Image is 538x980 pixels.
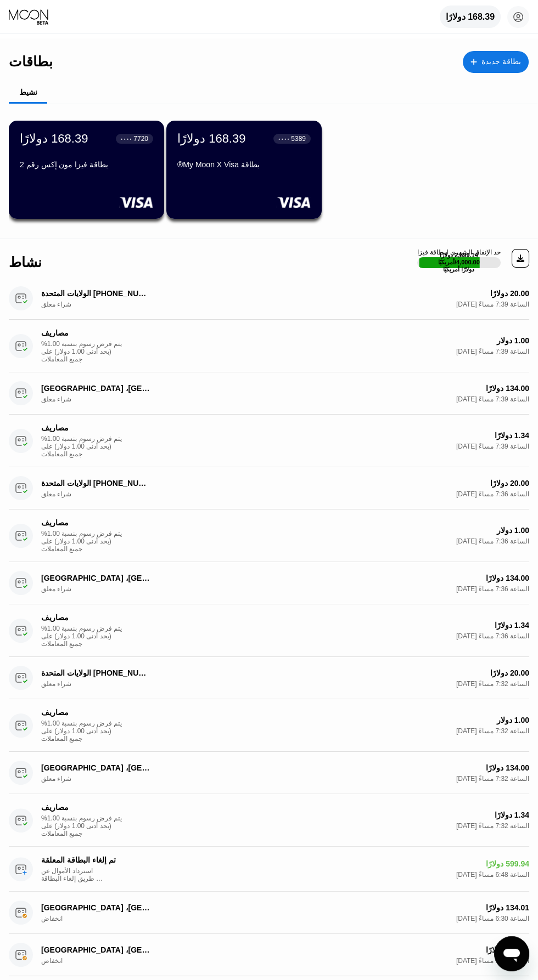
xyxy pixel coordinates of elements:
[41,625,122,648] font: يتم فرض رسوم بنسبة 1.00% (بحد أدنى 1.00 دولار) على جميع المعاملات
[497,336,529,345] font: 1.00 دولار
[166,121,322,219] div: 168.39 دولارًا● ● ● ●5389بطاقة My Moon X Visa®
[41,803,69,812] font: مصاريف
[497,716,529,724] font: 1.00 دولار
[9,892,529,934] div: الهجرة إلى [GEOGRAPHIC_DATA] عبر الإنترنت، [GEOGRAPHIC_DATA]، [GEOGRAPHIC_DATA]انخفاض134.01 دولار...
[121,137,132,140] font: ● ● ● ●
[463,51,529,73] div: بطاقة جديدة
[291,135,306,143] font: 5389
[41,613,69,622] font: مصاريف
[20,132,88,145] font: 168.39 دولارًا
[456,957,529,965] font: [DATE] الساعة 6:28 مساءً
[9,54,53,69] font: بطاقات
[490,479,529,488] font: 20.00 دولارًا
[438,252,480,265] font: 2,899.14 دولارًا أمريكيًا
[9,847,529,892] div: تم إلغاء البطاقة المعلقةاسترداد الأموال عن طريق إلغاء البطاقة المعلقة599.94 دولارًا[DATE] الساعة ...
[456,871,529,879] font: [DATE] الساعة 6:48 مساءً
[446,12,495,21] font: 168.39 دولارًا
[9,415,529,467] div: مصاريفيتم فرض رسوم بنسبة 1.00% (بحد أدنى 1.00 دولار) على جميع المعاملات1.34 دولارًا[DATE] الساعة ...
[177,160,260,169] font: بطاقة My Moon X Visa®
[456,632,529,640] font: [DATE] الساعة 7:36 مساءً
[41,720,122,743] font: يتم فرض رسوم بنسبة 1.00% (بحد أدنى 1.00 دولار) على جميع المعاملات
[41,957,63,965] font: انخفاض
[456,915,529,922] font: [DATE] الساعة 6:30 مساءً
[41,395,71,403] font: شراء معلق
[41,384,374,393] font: الهجرة إلى [GEOGRAPHIC_DATA] عبر الإنترنت، [GEOGRAPHIC_DATA]، [GEOGRAPHIC_DATA]
[486,945,529,954] font: 134.01 دولارًا
[495,811,529,819] font: 1.34 دولارًا
[9,320,529,372] div: مصاريفيتم فرض رسوم بنسبة 1.00% (بحد أدنى 1.00 دولار) على جميع المعاملات1.00 دولار[DATE] الساعة 7:...
[41,814,122,837] font: يتم فرض رسوم بنسبة 1.00% (بحد أدنى 1.00 دولار) على جميع المعاملات
[456,395,529,403] font: [DATE] الساعة 7:39 مساءً
[41,574,374,582] font: الهجرة إلى [GEOGRAPHIC_DATA] عبر الإنترنت، [GEOGRAPHIC_DATA]، [GEOGRAPHIC_DATA]
[9,254,42,270] font: نشاط
[9,699,529,752] div: مصاريفيتم فرض رسوم بنسبة 1.00% (بحد أدنى 1.00 دولار) على جميع المعاملات1.00 دولار[DATE] الساعة 7:...
[417,248,501,268] div: حد الإنفاق الشهري لبطاقة فيزا2,899.14 دولارًا أمريكيًا/4,000.00 دولارًا أمريكيًا
[41,328,69,337] font: مصاريف
[41,708,69,717] font: مصاريف
[497,526,529,535] font: 1.00 دولار
[440,5,501,28] div: 168.39 دولارًا
[9,657,529,699] div: بولار* ويترو [PHONE_NUMBER] الولايات المتحدةشراء معلق20.00 دولارًا[DATE] الساعة 7:32 مساءً
[9,121,164,219] div: 168.39 دولارًا● ● ● ●7720بطاقة فيزا مون إكس رقم 2
[41,775,71,783] font: شراء معلق
[486,859,529,868] font: 599.94 دولارًا
[456,490,529,498] font: [DATE] الساعة 7:36 مساءً
[9,562,529,604] div: الهجرة إلى [GEOGRAPHIC_DATA] عبر الإنترنت، [GEOGRAPHIC_DATA]، [GEOGRAPHIC_DATA]شراء معلق134.00 دو...
[495,621,529,630] font: 1.34 دولارًا
[41,289,201,298] font: بولار* ويترو [PHONE_NUMBER] الولايات المتحدة
[41,530,122,553] font: يتم فرض رسوم بنسبة 1.00% (بحد أدنى 1.00 دولار) على جميع المعاملات
[41,669,201,677] font: بولار* ويترو [PHONE_NUMBER] الولايات المتحدة
[486,763,529,772] font: 134.00 دولارًا
[9,752,529,794] div: الهجرة إلى [GEOGRAPHIC_DATA] عبر الإنترنت، [GEOGRAPHIC_DATA]، [GEOGRAPHIC_DATA]شراء معلق134.00 دو...
[486,574,529,582] font: 134.00 دولارًا
[41,945,374,954] font: الهجرة إلى [GEOGRAPHIC_DATA] عبر الإنترنت، [GEOGRAPHIC_DATA]، [GEOGRAPHIC_DATA]
[9,372,529,415] div: الهجرة إلى [GEOGRAPHIC_DATA] عبر الإنترنت، [GEOGRAPHIC_DATA]، [GEOGRAPHIC_DATA]شراء معلق134.00 دو...
[41,340,122,363] font: يتم فرض رسوم بنسبة 1.00% (بحد أدنى 1.00 دولار) على جميع المعاملات
[456,822,529,830] font: [DATE] الساعة 7:32 مساءً
[456,680,529,688] font: [DATE] الساعة 7:32 مساءً
[41,301,71,308] font: شراء معلق
[490,289,529,298] font: 20.00 دولارًا
[20,160,108,169] font: بطاقة فيزا مون إكس رقم 2
[41,585,71,593] font: شراء معلق
[41,518,69,527] font: مصاريف
[490,669,529,677] font: 20.00 دولارًا
[41,490,71,498] font: شراء معلق
[41,435,122,458] font: يتم فرض رسوم بنسبة 1.00% (بحد أدنى 1.00 دولار) على جميع المعاملات
[133,135,148,143] font: 7720
[456,348,529,355] font: [DATE] الساعة 7:39 مساءً
[456,301,529,308] font: [DATE] الساعة 7:39 مساءً
[278,137,289,140] font: ● ● ● ●
[41,903,374,912] font: الهجرة إلى [GEOGRAPHIC_DATA] عبر الإنترنت، [GEOGRAPHIC_DATA]، [GEOGRAPHIC_DATA]
[9,277,529,320] div: بولار* ويترو [PHONE_NUMBER] الولايات المتحدةشراء معلق20.00 دولارًا[DATE] الساعة 7:39 مساءً
[177,132,245,145] font: 168.39 دولارًا
[9,467,529,509] div: بولار* ويترو [PHONE_NUMBER] الولايات المتحدةشراء معلق20.00 دولارًا[DATE] الساعة 7:36 مساءً
[9,794,529,847] div: مصاريفيتم فرض رسوم بنسبة 1.00% (بحد أدنى 1.00 دولار) على جميع المعاملات1.34 دولارًا[DATE] الساعة ...
[9,934,529,976] div: الهجرة إلى [GEOGRAPHIC_DATA] عبر الإنترنت، [GEOGRAPHIC_DATA]، [GEOGRAPHIC_DATA]انخفاض134.01 دولار...
[9,604,529,657] div: مصاريفيتم فرض رسوم بنسبة 1.00% (بحد أدنى 1.00 دولار) على جميع المعاملات1.34 دولارًا[DATE] الساعة ...
[41,856,116,864] font: تم إلغاء البطاقة المعلقة
[443,259,481,273] font: 4,000.00 دولارًا أمريكيًا
[41,867,103,890] font: استرداد الأموال عن طريق إلغاء البطاقة المعلقة
[494,936,529,971] iframe: مجموعة زر نافذة المراسلة
[41,763,374,772] font: الهجرة إلى [GEOGRAPHIC_DATA] عبر الإنترنت، [GEOGRAPHIC_DATA]، [GEOGRAPHIC_DATA]
[41,423,69,432] font: مصاريف
[456,443,529,450] font: [DATE] الساعة 7:39 مساءً
[456,775,529,783] font: [DATE] الساعة 7:32 مساءً
[486,384,529,393] font: 134.00 دولارًا
[9,509,529,562] div: مصاريفيتم فرض رسوم بنسبة 1.00% (بحد أدنى 1.00 دولار) على جميع المعاملات1.00 دولار[DATE] الساعة 7:...
[41,915,63,922] font: انخفاض
[486,903,529,912] font: 134.01 دولارًا
[456,537,529,545] font: [DATE] الساعة 7:36 مساءً
[41,680,71,688] font: شراء معلق
[495,431,529,440] font: 1.34 دولارًا
[41,479,201,488] font: بولار* ويترو [PHONE_NUMBER] الولايات المتحدة
[455,259,456,265] font: /
[456,585,529,593] font: [DATE] الساعة 7:36 مساءً
[456,727,529,735] font: [DATE] الساعة 7:32 مساءً
[19,88,37,97] font: نشيط
[481,57,521,66] font: بطاقة جديدة
[417,248,501,256] font: حد الإنفاق الشهري لبطاقة فيزا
